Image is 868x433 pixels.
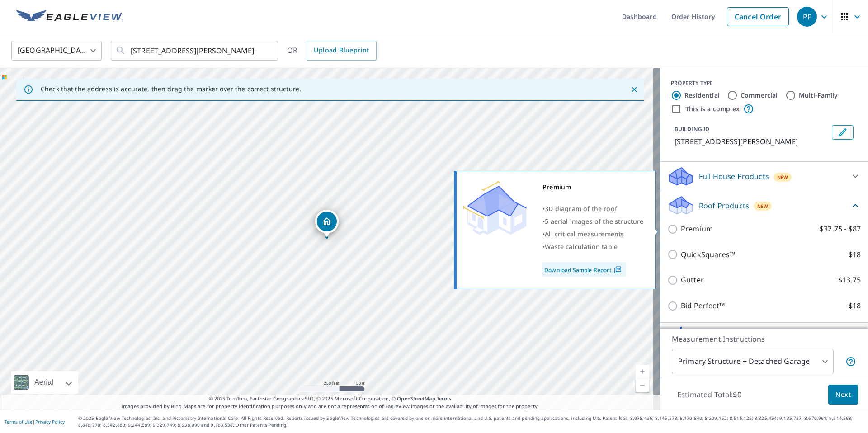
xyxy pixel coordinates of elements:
[11,371,78,394] div: Aerial
[287,41,377,61] div: OR
[542,262,626,277] a: Download Sample Report
[35,419,65,425] a: Privacy Policy
[636,365,649,378] a: Current Level 17, Zoom In
[838,274,861,286] p: $13.75
[78,415,863,428] p: © 2025 Eagle View Technologies, Inc. and Pictometry International Corp. All Rights Reserved. Repo...
[545,230,624,238] span: All critical measurements
[685,104,740,113] label: This is a complex
[835,389,851,400] span: Next
[799,91,838,100] label: Multi-Family
[849,300,861,311] p: $18
[11,38,102,63] div: [GEOGRAPHIC_DATA]
[667,195,861,216] div: Roof ProductsNew
[777,174,788,181] span: New
[681,223,713,235] p: Premium
[672,349,834,374] div: Primary Structure + Detached Garage
[828,385,858,405] button: Next
[542,202,644,215] div: •
[667,326,861,348] div: Solar ProductsNew
[5,419,33,425] a: Terms of Use
[542,240,644,253] div: •
[741,91,778,100] label: Commercial
[670,385,749,405] p: Estimated Total: $0
[542,215,644,228] div: •
[675,136,828,147] p: [STREET_ADDRESS][PERSON_NAME]
[699,171,769,182] p: Full House Products
[32,371,56,394] div: Aerial
[797,7,817,27] div: PF
[437,395,452,402] a: Terms
[307,41,376,61] a: Upload Blueprint
[675,125,709,133] p: BUILDING ID
[681,249,735,260] p: QuickSquares™
[681,274,704,286] p: Gutter
[684,91,720,100] label: Residential
[545,204,617,213] span: 3D diagram of the roof
[397,395,435,402] a: OpenStreetMap
[671,79,857,87] div: PROPERTY TYPE
[832,125,854,140] button: Edit building 1
[16,10,123,24] img: EV Logo
[699,200,749,211] p: Roof Products
[5,419,65,424] p: |
[849,249,861,260] p: $18
[612,266,624,274] img: Pdf Icon
[545,242,618,251] span: Waste calculation table
[757,202,769,210] span: New
[542,181,644,193] div: Premium
[727,7,789,26] a: Cancel Order
[681,300,725,311] p: Bid Perfect™
[314,45,369,56] span: Upload Blueprint
[820,223,861,235] p: $32.75 - $87
[542,228,644,240] div: •
[131,38,259,63] input: Search by address or latitude-longitude
[41,85,301,93] p: Check that the address is accurate, then drag the marker over the correct structure.
[845,356,856,367] span: Your report will include the primary structure and a detached garage if one exists.
[545,217,643,226] span: 5 aerial images of the structure
[672,334,856,344] p: Measurement Instructions
[667,165,861,187] div: Full House ProductsNew
[636,378,649,392] a: Current Level 17, Zoom Out
[463,181,527,235] img: Premium
[209,395,452,403] span: © 2025 TomTom, Earthstar Geographics SIO, © 2025 Microsoft Corporation, ©
[628,84,640,95] button: Close
[315,210,339,238] div: Dropped pin, building 1, Residential property, 3604 Latham St Rockford, IL 61103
